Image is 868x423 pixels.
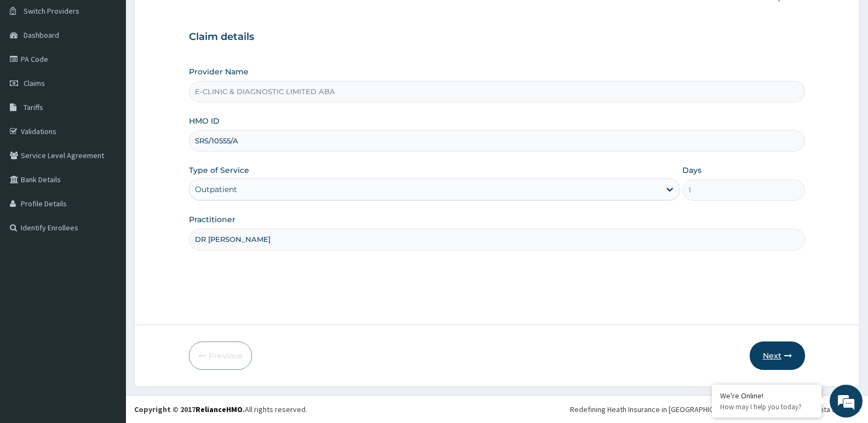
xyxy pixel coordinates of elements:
[682,165,702,176] label: Days
[57,61,184,76] div: Chat with us now
[134,404,245,414] strong: Copyright © 2017 .
[720,391,813,401] div: We're Online!
[570,404,860,415] div: Redefining Heath Insurance in [GEOGRAPHIC_DATA] using Telemedicine and Data Science!
[189,229,805,250] input: Enter Name
[24,6,79,16] span: Switch Providers
[20,55,44,82] img: d_794563401_company_1708531726252_794563401
[180,5,206,32] div: Minimize live chat window
[24,30,59,40] span: Dashboard
[189,130,805,152] input: Enter HMO ID
[189,31,805,43] h3: Claim details
[189,341,252,370] button: Previous
[126,395,868,423] footer: All rights reserved.
[5,299,209,337] textarea: Type your message and hit 'Enter'
[24,102,43,112] span: Tariffs
[196,404,243,414] a: RelianceHMO
[64,138,151,248] span: We're online!
[189,165,249,176] label: Type of Service
[189,66,249,77] label: Provider Name
[189,115,220,126] label: HMO ID
[750,341,805,370] button: Next
[720,402,813,412] p: How may I help you today?
[189,214,235,225] label: Practitioner
[195,184,237,195] div: Outpatient
[24,78,45,88] span: Claims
